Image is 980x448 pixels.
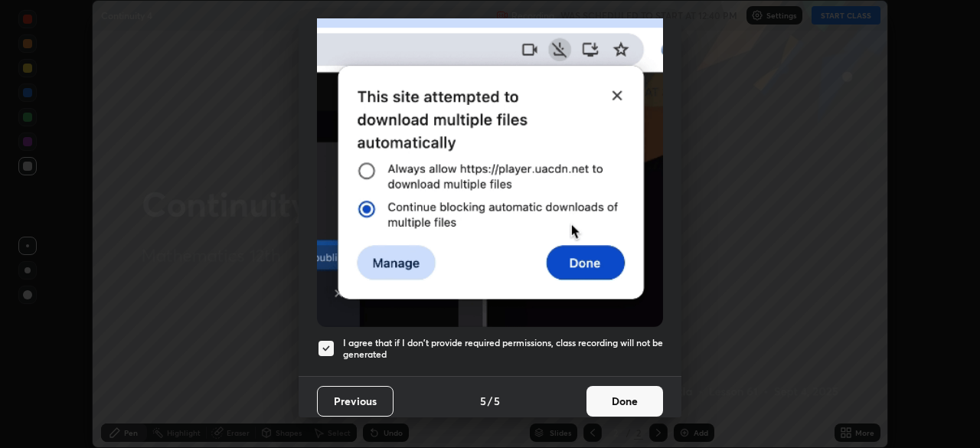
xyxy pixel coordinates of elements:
button: Done [586,386,663,417]
button: Previous [317,386,394,417]
h4: 5 [480,393,486,409]
h5: I agree that if I don't provide required permissions, class recording will not be generated [343,337,663,361]
h4: 5 [494,393,500,409]
h4: / [488,393,492,409]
